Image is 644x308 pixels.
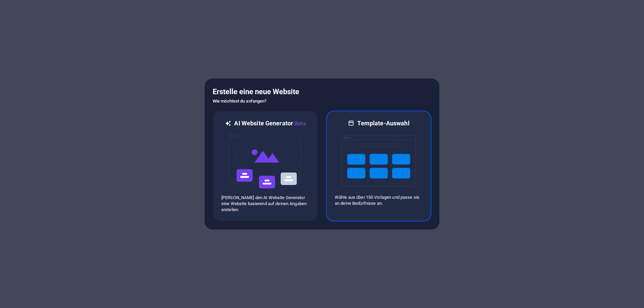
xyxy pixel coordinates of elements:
[357,119,409,127] h6: Template-Auswahl
[221,195,309,213] p: [PERSON_NAME] den AI Website Generator eine Website basierend auf deinen Angaben erstellen.
[213,97,431,105] h6: Wie möchtest du anfangen?
[335,194,423,206] p: Wähle aus über 150 Vorlagen und passe sie an deine Bedürfnisse an.
[293,120,306,127] span: Beta
[213,86,431,97] h5: Erstelle eine neue Website
[228,128,302,195] img: ai
[213,111,318,222] div: AI Website GeneratorBetaai[PERSON_NAME] den AI Website Generator eine Website basierend auf deine...
[234,119,306,128] h6: AI Website Generator
[326,111,431,222] div: Template-AuswahlWähle aus über 150 Vorlagen und passe sie an deine Bedürfnisse an.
